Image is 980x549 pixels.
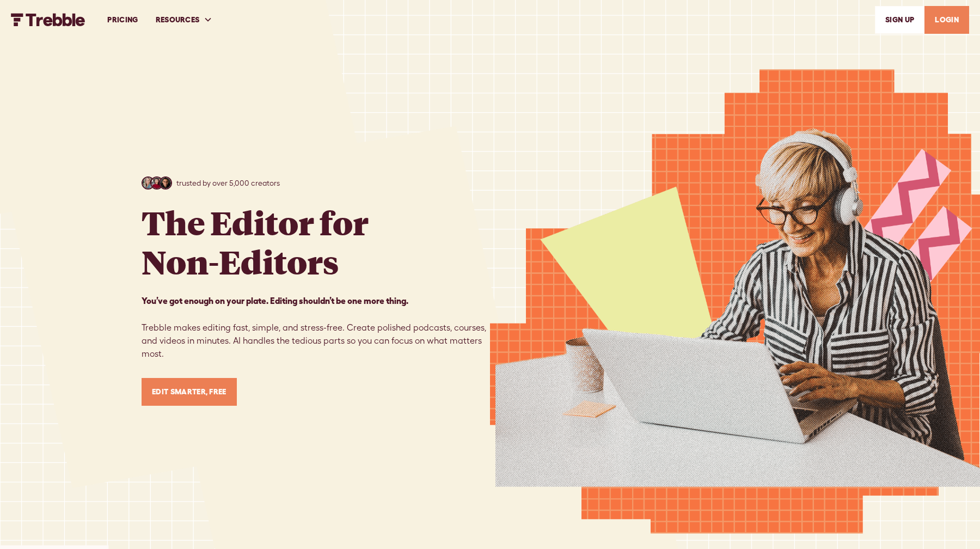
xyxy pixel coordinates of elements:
[142,296,408,306] strong: You’ve got enough on your plate. Editing shouldn’t be one more thing. ‍
[156,14,200,26] div: RESOURCES
[147,1,222,39] div: RESOURCES
[11,13,85,26] img: Trebble FM Logo
[176,178,280,189] p: trusted by over 5,000 creators
[11,13,85,26] a: home
[99,1,146,39] a: PRICING
[142,378,237,406] a: Edit Smarter, Free
[875,6,924,34] a: SIGn UP
[142,203,369,281] h1: The Editor for Non-Editors
[142,294,490,361] p: Trebble makes editing fast, simple, and stress-free. Create polished podcasts, courses, and video...
[924,6,969,34] a: LOGIN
